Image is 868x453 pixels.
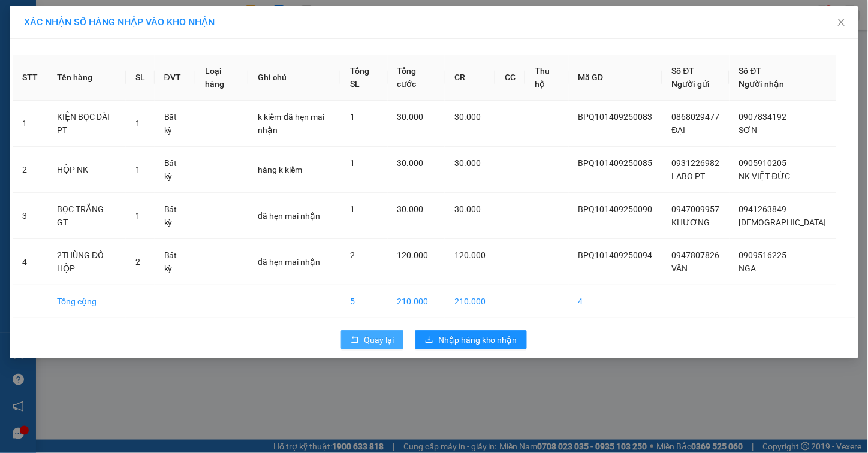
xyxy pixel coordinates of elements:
th: Tổng SL [340,55,388,101]
th: ĐVT [155,55,196,101]
span: k kiểm-đã hẹn mai nhận [258,112,324,135]
td: 1 [13,101,47,147]
td: 2THÙNG ĐỒ HỘP [47,239,126,285]
span: 30.000 [454,112,481,122]
span: 0947807826 [672,250,720,260]
th: Loại hàng [195,55,248,101]
span: download [425,336,433,345]
span: 1 [135,211,140,221]
td: Bất kỳ [155,147,196,193]
th: Tổng cước [388,55,445,101]
span: 30.000 [397,204,424,214]
span: 120.000 [397,250,429,260]
span: VÂN [672,264,688,273]
th: Tên hàng [47,55,126,101]
td: 3 [13,193,47,239]
span: 1 [350,112,355,122]
span: BPQ101409250090 [578,204,653,214]
span: 1 [350,204,355,214]
span: 30.000 [397,158,424,168]
span: XÁC NHẬN SỐ HÀNG NHẬP VÀO KHO NHẬN [24,16,215,28]
span: Người nhận [739,79,785,89]
span: rollback [351,336,359,345]
span: 0941263849 [739,204,787,214]
span: NGA [739,264,757,273]
td: Bất kỳ [155,239,196,285]
td: Bất kỳ [155,101,196,147]
span: 1 [135,165,140,174]
button: downloadNhập hàng kho nhận [415,330,527,349]
span: [DEMOGRAPHIC_DATA] [739,218,827,227]
span: 0907834192 [739,112,787,122]
span: BPQ101409250094 [578,250,653,260]
span: close [837,17,846,27]
span: 0868029477 [672,112,720,122]
th: Mã GD [569,55,662,101]
th: CR [445,55,495,101]
span: hàng k kiểm [258,165,302,174]
span: đã hẹn mai nhận [258,211,320,221]
th: STT [13,55,47,101]
button: rollbackQuay lại [341,330,403,349]
td: Bất kỳ [155,193,196,239]
td: KIỆN BỌC DÀI PT [47,101,126,147]
td: 210.000 [388,285,445,318]
span: đã hẹn mai nhận [258,257,320,267]
span: 0947009957 [672,204,720,214]
span: KHƯƠNG [672,218,710,227]
th: CC [495,55,525,101]
span: 1 [135,119,140,128]
span: 0905910205 [739,158,787,168]
td: 4 [569,285,662,318]
td: HỘP NK [47,147,126,193]
td: 4 [13,239,47,285]
th: SL [126,55,155,101]
td: 5 [340,285,388,318]
button: Close [825,6,858,40]
span: BPQ101409250083 [578,112,653,122]
span: NK VIỆT ĐỨC [739,171,791,181]
span: BPQ101409250085 [578,158,653,168]
td: Tổng cộng [47,285,126,318]
span: ĐẠI [672,125,686,135]
span: LABO PT [672,171,706,181]
span: Nhập hàng kho nhận [438,333,517,346]
th: Thu hộ [525,55,569,101]
span: SƠN [739,125,758,135]
td: BỌC TRẮNG GT [47,193,126,239]
td: 210.000 [445,285,495,318]
th: Ghi chú [248,55,340,101]
span: 2 [135,257,140,267]
span: 30.000 [454,204,481,214]
span: Số ĐT [672,66,695,75]
span: Số ĐT [739,66,762,75]
span: Người gửi [672,79,710,89]
span: 0931226982 [672,158,720,168]
span: Quay lại [364,333,394,346]
span: 0909516225 [739,250,787,260]
span: 30.000 [454,158,481,168]
td: 2 [13,147,47,193]
span: 2 [350,250,355,260]
span: 120.000 [454,250,486,260]
span: 1 [350,158,355,168]
span: 30.000 [397,112,424,122]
